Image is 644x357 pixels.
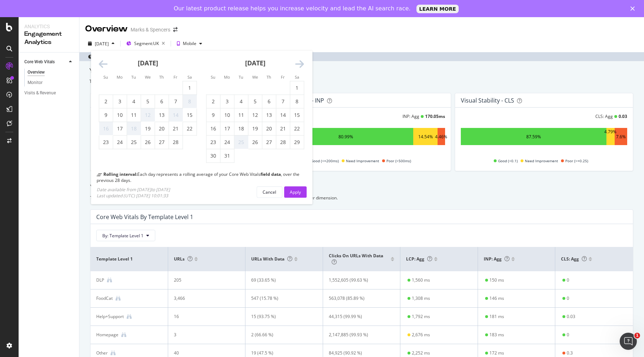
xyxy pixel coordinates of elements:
[155,122,169,135] td: Thursday, February 20, 2025
[174,313,233,320] div: 16
[234,111,248,119] div: 11
[620,333,637,350] iframe: Intercom live chat
[183,95,197,108] td: Not available. Saturday, February 8, 2025
[206,149,220,163] td: Sunday, March 30, 2025
[248,108,262,122] td: Wednesday, March 12, 2025
[276,135,290,149] td: Friday, March 28, 2025
[24,89,56,97] div: Visits & Revenue
[251,332,310,338] div: 2 (66.66 %)
[276,139,290,146] div: 28
[416,5,459,13] a: LEARN MORE
[406,256,432,262] span: LCP: Agg
[131,26,170,33] div: Marks & Spencers
[267,74,271,80] small: Th
[138,59,158,67] strong: [DATE]
[187,74,192,80] small: Sa
[117,74,123,80] small: Mo
[525,157,558,165] span: Need Improvement
[386,157,411,165] span: Poor (>500ms)
[183,41,196,46] div: Mobile
[616,134,626,140] div: 7.6%
[24,58,55,66] div: Core Web Vitals
[102,233,143,239] span: By: Template Level 1
[220,149,234,163] td: Monday, March 31, 2025
[220,152,234,159] div: 31
[206,108,220,122] td: Sunday, March 9, 2025
[127,135,141,149] td: Tuesday, February 25, 2025
[262,125,276,132] div: 20
[402,113,419,119] div: INP: Agg
[262,95,276,108] td: Thursday, March 6, 2025
[461,97,514,104] div: Visual Stability - CLS
[329,253,383,265] span: Clicks on URLs with data
[290,125,304,132] div: 22
[595,113,613,119] div: CLS: Agg
[97,192,170,198] div: Last updated (UTC) [DATE] 10:01:33
[206,135,220,149] td: Sunday, March 23, 2025
[262,111,276,119] div: 13
[220,95,234,108] td: Monday, March 3, 2025
[234,98,248,105] div: 4
[290,139,304,146] div: 29
[99,98,113,105] div: 2
[435,134,447,140] div: 4.46%
[28,79,74,86] a: Monitor
[159,74,164,80] small: Th
[99,111,113,119] div: 9
[565,157,588,165] span: Poor (>=0.25)
[131,74,136,80] small: Tu
[234,135,248,149] td: Not available. Tuesday, March 25, 2025
[234,122,248,135] td: Tuesday, March 18, 2025
[634,333,640,338] span: 1
[123,38,168,49] button: Segment:UK
[329,313,388,320] div: 44,315 (99.99 %)
[276,125,290,132] div: 21
[329,277,388,283] div: 1,552,605 (99.63 %)
[412,350,430,356] div: 2,252 ms
[489,332,504,338] div: 183 ms
[96,313,124,320] div: Help+Support
[220,108,234,122] td: Monday, March 10, 2025
[290,108,304,122] td: Saturday, March 15, 2025
[141,95,155,108] td: Wednesday, February 5, 2025
[127,98,141,105] div: 4
[284,186,307,198] button: Apply
[262,108,276,122] td: Thursday, March 13, 2025
[604,129,616,144] div: 4.79%
[97,171,307,183] div: Each day represents a rolling average of your Core Web Vitals , over the previous 28 days.
[220,122,234,135] td: Monday, March 17, 2025
[103,171,137,177] b: Rolling interval:
[169,135,183,149] td: Friday, February 28, 2025
[630,6,638,11] div: Close
[206,98,220,105] div: 2
[211,74,215,80] small: Su
[134,40,159,46] span: Segment: UK
[183,108,197,122] td: Saturday, February 15, 2025
[418,134,433,140] div: 14.54%
[262,135,276,149] td: Thursday, March 27, 2025
[567,295,569,302] div: 0
[169,95,183,108] td: Friday, February 7, 2025
[567,277,569,283] div: 0
[96,213,193,220] div: Core Web Vitals By Template Level 1
[145,74,151,80] small: We
[96,350,108,356] div: Other
[489,313,504,320] div: 181 ms
[174,38,205,49] button: Mobile
[155,95,169,108] td: Thursday, February 6, 2025
[329,295,388,302] div: 563,078 (85.89 %)
[99,139,113,146] div: 23
[91,51,312,171] div: Calendar
[251,313,310,320] div: 15 (93.75 %)
[425,113,445,119] div: 170.05 ms
[183,81,197,95] td: Saturday, February 1, 2025
[183,111,196,119] div: 15
[295,74,299,80] small: Sa
[89,78,634,84] div: This dashboard represents how Google measures your website's user experience based on
[183,98,196,105] div: 8
[174,5,411,12] div: Our latest product release helps you increase velocity and lead the AI search race.
[290,84,304,91] div: 1
[28,69,74,76] a: Overview
[276,95,290,108] td: Friday, March 7, 2025
[127,108,141,122] td: Tuesday, February 11, 2025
